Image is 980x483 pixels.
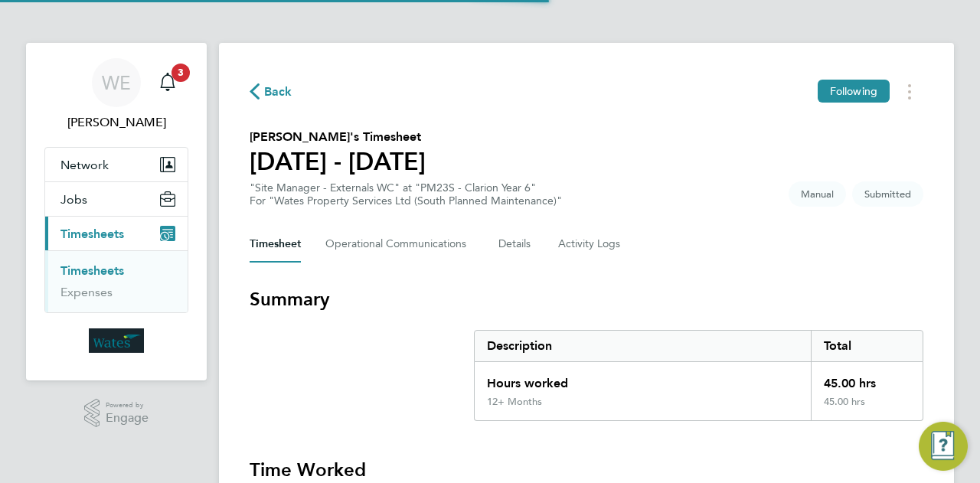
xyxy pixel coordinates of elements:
h2: [PERSON_NAME]'s Timesheet [250,128,426,146]
div: 45.00 hrs [811,362,923,396]
span: Engage [106,412,149,425]
button: Activity Logs [558,226,622,263]
span: Jobs [60,192,87,207]
div: For "Wates Property Services Ltd (South Planned Maintenance)" [250,194,562,207]
a: Timesheets [60,263,124,278]
span: This timesheet is Submitted. [852,181,923,207]
span: Following [830,84,877,98]
button: Timesheets Menu [896,80,923,103]
nav: Main navigation [26,43,207,380]
span: 3 [171,64,190,82]
button: Following [818,80,890,103]
button: Operational Communications [325,226,474,263]
a: Go to home page [44,328,188,353]
div: Description [475,331,811,361]
div: Timesheets [45,250,188,312]
div: 45.00 hrs [811,396,923,420]
button: Timesheets [45,217,188,250]
a: 3 [152,58,183,107]
h1: [DATE] - [DATE] [250,146,426,177]
h3: Summary [250,287,923,312]
a: Expenses [60,285,113,299]
div: 12+ Months [487,396,542,408]
button: Engage Resource Center [919,422,968,471]
span: Back [264,83,292,101]
span: Network [60,158,109,172]
div: Summary [474,330,923,421]
span: Timesheets [60,227,124,241]
button: Jobs [45,182,188,216]
span: WE [102,73,131,93]
button: Timesheet [250,226,301,263]
a: Powered byEngage [84,399,149,428]
button: Details [498,226,534,263]
div: Hours worked [475,362,811,396]
img: wates-logo-retina.png [89,328,144,353]
button: Back [250,82,292,101]
span: This timesheet was manually created. [789,181,846,207]
button: Network [45,148,188,181]
div: Total [811,331,923,361]
h3: Time Worked [250,458,923,482]
a: WE[PERSON_NAME] [44,58,188,132]
div: "Site Manager - Externals WC" at "PM23S - Clarion Year 6" [250,181,562,207]
span: Warren Ellis [44,113,188,132]
span: Powered by [106,399,149,412]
